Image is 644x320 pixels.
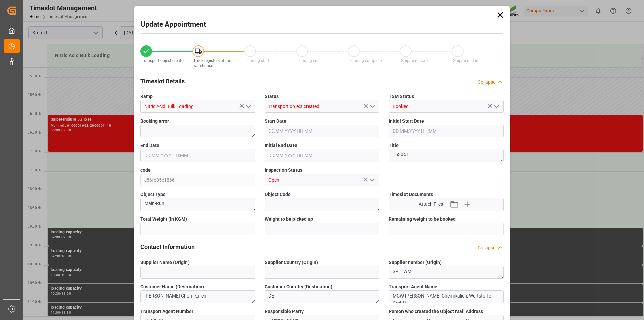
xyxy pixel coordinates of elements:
span: Booking error [140,118,169,125]
span: Transport Agent Name [389,283,437,290]
span: Total Weight (in KGM) [140,216,187,223]
div: Collapse [478,244,495,252]
span: Person who created the Object Mail Address [389,308,483,315]
span: End Date [140,142,159,149]
span: Ramp [140,93,153,100]
span: Customer Name (Destination) [140,283,204,290]
input: DD.MM.YYYY HH:MM [265,149,380,162]
span: Timeslot Documents [389,191,433,198]
span: Initial Start Date [389,118,424,125]
textarea: MCW [PERSON_NAME] Chemikalien, Wertstoffe GmbH [389,290,504,303]
textarea: [PERSON_NAME] Chemikalien [140,290,255,303]
span: Supplier Name (Origin) [140,259,190,266]
button: open menu [243,101,253,112]
h2: Update Appointment [141,19,206,30]
textarea: 163051 [389,149,504,162]
textarea: SP_EWM [389,266,504,279]
span: Remaining weight to be booked [389,216,456,223]
input: Type to search/select [140,100,255,113]
span: Responsible Party [265,308,304,315]
h2: Timeslot Details [140,77,185,86]
span: Supplier number (Origin) [389,259,442,266]
input: DD.MM.YYYY HH:MM [265,125,380,137]
span: Truck registers at the warehouse [193,58,231,68]
span: Status [265,93,279,100]
span: Supplier Country (Origin) [265,259,318,266]
span: Customer Country (Destination) [265,283,332,290]
span: Weight to be picked up [265,216,313,223]
div: Collapse [478,79,495,86]
button: open menu [367,175,377,185]
button: open menu [491,101,501,112]
span: Shipment end [453,58,478,63]
span: TSM Status [389,93,414,100]
span: Loading end [297,58,320,63]
span: Inspection Status [265,167,302,174]
span: Transport Agent Number [140,308,193,315]
h2: Contact Information [140,242,195,252]
span: Start Date [265,118,286,125]
input: DD.MM.YYYY HH:MM [140,149,255,162]
span: Object Type [140,191,166,198]
span: Object Code [265,191,291,198]
span: Loading complete [349,58,382,63]
span: Title [389,142,399,149]
span: Loading start [245,58,269,63]
input: Type to search/select [265,100,380,113]
span: Shipment start [401,58,428,63]
span: Attach Files [419,201,443,208]
textarea: DE [265,290,380,303]
textarea: Main-Run [140,198,255,211]
input: DD.MM.YYYY HH:MM [389,125,504,137]
span: Transport object created [142,58,186,63]
button: open menu [367,101,377,112]
span: Initial End Date [265,142,297,149]
span: code [140,167,151,174]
